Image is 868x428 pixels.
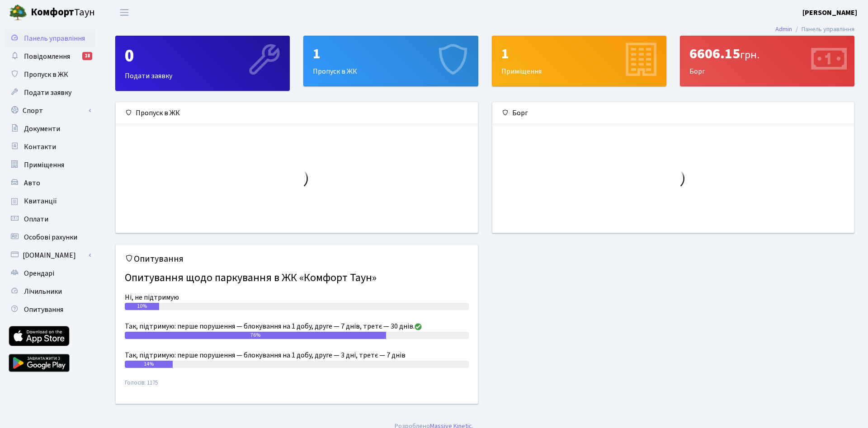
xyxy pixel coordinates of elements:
span: Квитанції [24,196,57,206]
span: Авто [24,178,40,188]
a: Особові рахунки [5,228,95,246]
div: Приміщення [492,36,666,86]
a: Авто [5,174,95,192]
div: Подати заявку [116,36,289,90]
span: Панель управління [24,33,85,43]
a: Панель управління [5,29,95,47]
a: 1Приміщення [492,36,666,86]
span: Пропуск в ЖК [24,70,68,80]
a: [DOMAIN_NAME] [5,246,95,264]
a: Оплати [5,210,95,228]
div: Так, підтримую: перше порушення — блокування на 1 добу, друге — 3 дні, третє — 7 днів [125,350,469,361]
div: 18 [82,52,92,60]
span: Контакти [24,142,56,152]
a: Контакти [5,138,95,156]
a: Квитанції [5,192,95,210]
a: 0Подати заявку [115,36,290,91]
a: Подати заявку [5,84,95,102]
b: Комфорт [31,5,74,19]
div: Пропуск в ЖК [116,102,478,124]
img: logo.png [9,4,27,22]
button: Переключити навігацію [113,5,136,20]
div: Пропуск в ЖК [304,36,477,86]
h5: Опитування [125,254,469,264]
span: Документи [24,124,60,134]
a: Орендарі [5,264,95,282]
a: Документи [5,120,95,138]
span: Таун [31,5,95,20]
div: Ні, не підтримую [125,292,469,303]
span: Лічильники [24,287,62,296]
nav: breadcrumb [762,20,868,39]
div: 76% [125,332,386,339]
a: Спорт [5,102,95,120]
a: Опитування [5,301,95,319]
li: Панель управління [792,24,854,34]
a: [PERSON_NAME] [802,7,857,18]
a: 1Пропуск в ЖК [303,36,478,86]
a: Пропуск в ЖК [5,66,95,84]
a: Приміщення [5,156,95,174]
h4: Опитування щодо паркування в ЖК «Комфорт Таун» [125,268,469,288]
a: Лічильники [5,282,95,301]
a: Повідомлення18 [5,47,95,66]
div: 6606.15 [689,45,845,62]
a: Admin [775,24,792,34]
span: Оплати [24,214,48,224]
span: Особові рахунки [24,232,77,242]
span: Подати заявку [24,88,71,98]
div: 0 [125,45,280,67]
div: Борг [492,102,854,124]
span: Приміщення [24,160,64,170]
div: 1 [313,45,468,62]
div: 1 [501,45,657,62]
div: 14% [125,361,173,368]
small: Голосів: 1175 [125,379,469,395]
div: Борг [680,36,854,86]
span: Повідомлення [24,52,70,61]
span: Орендарі [24,268,54,278]
div: Так, підтримую: перше порушення — блокування на 1 добу, друге — 7 днів, третє — 30 днів. [125,321,469,332]
b: [PERSON_NAME] [802,8,857,18]
span: грн. [740,47,759,63]
span: Опитування [24,305,63,315]
div: 10% [125,303,159,310]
